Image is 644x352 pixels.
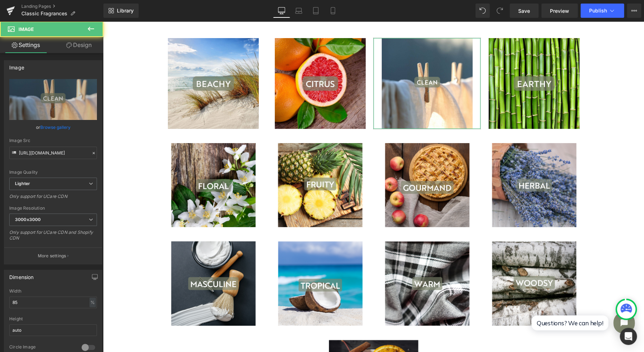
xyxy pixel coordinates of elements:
[620,328,637,345] div: Open Intercom Messenger
[9,344,74,352] div: Circle Image
[9,147,97,159] input: Link
[9,124,97,131] div: or
[9,296,97,308] input: auto
[550,7,569,15] span: Preview
[21,4,103,9] a: Landing Pages
[15,181,30,186] b: Lighter
[19,26,34,32] span: Image
[9,289,97,294] div: Width
[9,61,24,70] div: Image
[117,7,134,14] span: Library
[89,298,96,307] div: %
[103,4,139,18] a: New Library
[493,4,507,18] button: Redo
[475,4,490,18] button: Undo
[53,37,105,53] a: Design
[9,138,97,143] div: Image Src
[9,206,97,211] div: Image Resolution
[418,281,541,331] iframe: Tidio Chat
[9,324,97,336] input: auto
[9,316,97,321] div: Height
[15,217,41,222] b: 3000x3000
[627,4,641,18] button: More
[324,4,341,18] a: Mobile
[290,4,307,18] a: Laptop
[40,121,71,133] a: Browse gallery
[21,11,67,16] span: Classic Fragrances
[589,8,607,14] span: Publish
[4,247,102,264] button: More settings
[581,4,624,18] button: Publish
[307,4,324,18] a: Tablet
[9,270,34,280] div: Dimension
[518,7,530,15] span: Save
[9,170,97,175] div: Image Quality
[9,194,97,204] div: Only support for UCare CDN
[273,4,290,18] a: Desktop
[541,4,578,18] a: Preview
[38,253,66,259] p: More settings
[9,230,97,246] div: Only support for UCare CDN and Shopify CDN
